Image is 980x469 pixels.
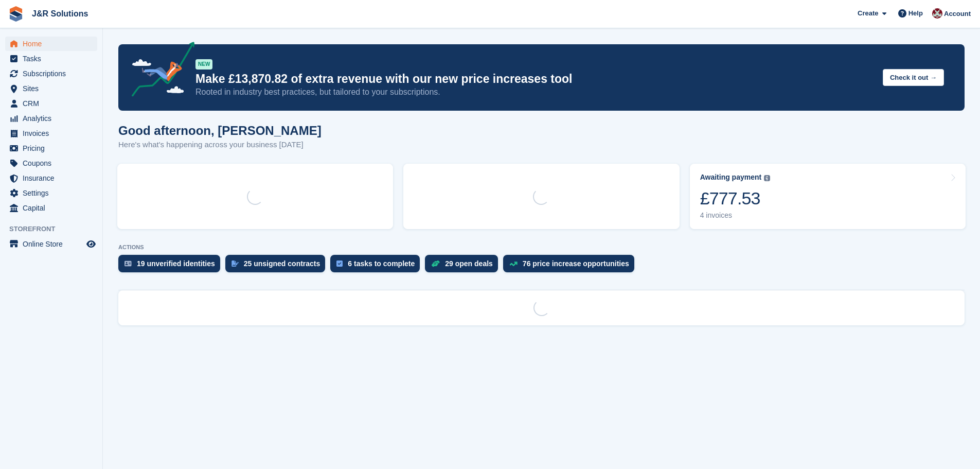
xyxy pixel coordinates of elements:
[5,37,97,51] a: menu
[28,5,92,22] a: J&R Solutions
[23,186,84,200] span: Settings
[8,6,24,22] img: stora-icon-8386f47178a22dfd0bd8f6a31ec36ba5ce8667c1dd55bd0f319d3a0aa187defe.svg
[23,111,84,126] span: Analytics
[118,139,322,151] p: Here's what's happening across your business [DATE]
[23,126,84,141] span: Invoices
[700,173,762,182] div: Awaiting payment
[5,141,97,155] a: menu
[137,259,215,268] div: 19 unverified identities
[5,81,97,96] a: menu
[764,175,770,181] img: icon-info-grey-7440780725fd019a000dd9b08b2336e03edf1995a4989e88bcd33f0948082b44.svg
[195,59,212,70] div: NEW
[690,164,966,229] a: Awaiting payment £777.53 4 invoices
[503,255,639,277] a: 76 price increase opportunities
[23,171,84,185] span: Insurance
[908,8,923,19] span: Help
[5,66,97,81] a: menu
[5,237,97,251] a: menu
[883,69,944,86] button: Check it out →
[348,259,415,268] div: 6 tasks to complete
[23,37,84,51] span: Home
[23,81,84,96] span: Sites
[231,260,239,267] img: contract_signature_icon-13c848040528278c33f63329250d36e43548de30e8caae1d1a13099fd9432cc5.svg
[85,238,97,250] a: Preview store
[5,156,97,170] a: menu
[23,237,84,251] span: Online Store
[23,51,84,66] span: Tasks
[700,188,771,209] div: £777.53
[118,244,965,251] p: ACTIONS
[5,51,97,66] a: menu
[244,259,320,268] div: 25 unsigned contracts
[23,156,84,170] span: Coupons
[509,262,518,266] img: price_increase_opportunities-93ffe204e8149a01c8c9dc8f82e8f89637d9d84a8eef4429ea346261dce0b2c0.svg
[124,260,132,267] img: verify_identity-adf6edd0f0f0b5bbfe63781bf79b02c33cf7c696d77639b501bdc392416b5a36.svg
[336,260,343,267] img: task-75834270c22a3079a89374b754ae025e5fb1db73e45f91037f5363f120a921f8.svg
[9,224,102,234] span: Storefront
[700,211,771,220] div: 4 invoices
[5,126,97,141] a: menu
[118,124,322,137] h1: Good afternoon, [PERSON_NAME]
[5,171,97,185] a: menu
[23,141,84,155] span: Pricing
[23,66,84,81] span: Subscriptions
[5,96,97,111] a: menu
[944,9,971,19] span: Account
[5,186,97,200] a: menu
[431,260,440,267] img: deal-1b604bf984904fb50ccaf53a9ad4b4a5d6e5aea283cecdc64d6e3604feb123c2.svg
[523,259,629,268] div: 76 price increase opportunities
[5,111,97,126] a: menu
[123,42,195,100] img: price-adjustments-announcement-icon-8257ccfd72463d97f412b2fc003d46551f7dbcb40ab6d574587a9cd5c0d94...
[425,255,503,277] a: 29 open deals
[445,259,493,268] div: 29 open deals
[225,255,331,277] a: 25 unsigned contracts
[932,8,942,19] img: Julie Morgan
[195,72,875,86] p: Make £13,870.82 of extra revenue with our new price increases tool
[118,255,225,277] a: 19 unverified identities
[23,96,84,111] span: CRM
[5,201,97,215] a: menu
[195,86,875,98] p: Rooted in industry best practices, but tailored to your subscriptions.
[23,201,84,215] span: Capital
[330,255,425,277] a: 6 tasks to complete
[858,8,878,19] span: Create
